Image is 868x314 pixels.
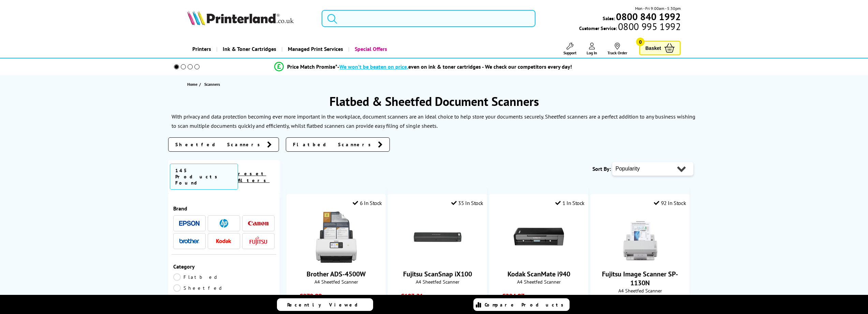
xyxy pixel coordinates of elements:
span: 145 Products Found [170,164,238,190]
span: Compare Products [485,302,567,308]
a: Support [563,43,576,55]
span: A4 Sheetfed Scanner [594,287,686,294]
li: modal_Promise [165,61,682,73]
img: Kodak [214,239,234,243]
a: Sheetfed Scanners [168,137,279,152]
span: Support [563,50,576,55]
img: Fujitsu [249,237,267,245]
span: £204.97 [502,292,524,301]
a: HP [214,219,234,228]
a: Fujitsu ScanSnap iX100 [412,257,463,264]
a: Flatbed Scanners [286,137,390,152]
span: 0 [636,38,645,46]
span: Recently Viewed [287,302,365,308]
img: Epson [179,221,200,226]
a: Log In [587,43,597,55]
div: 92 In Stock [654,200,686,206]
a: Kodak ScanMate i940 [507,270,570,278]
a: Fujitsu [248,237,268,245]
span: Customer Service: [579,23,681,31]
a: Canon [248,219,268,228]
a: Compare Products [473,298,570,311]
span: Mon - Fri 9:00am - 5:30pm [635,5,681,12]
a: 0800 840 1992 [615,13,681,20]
a: reset filters [238,170,270,183]
span: Price Match Promise* [287,63,337,70]
span: Log In [587,50,597,55]
img: HP [220,219,228,228]
span: Scanners [204,82,220,87]
div: Brand [173,205,275,212]
a: Sheetfed [173,284,224,292]
a: Epson [179,219,200,228]
span: Flatbed Scanners [293,141,374,148]
img: Canon [248,221,268,226]
a: Fujitsu Image Scanner SP-1130N [615,257,666,264]
span: A4 Sheetfed Scanner [290,278,382,285]
div: - even on ink & toner cartridges - We check our competitors every day! [337,63,572,70]
span: Sort By: [592,165,611,172]
img: Printerland Logo [187,10,294,25]
span: ex VAT @ 20% [323,293,354,300]
a: Printers [187,40,216,58]
a: Brother ADS-4500W [311,257,362,264]
b: 0800 840 1992 [616,10,681,23]
span: Basket [645,43,661,53]
a: Fujitsu ScanSnap iX100 [403,270,472,278]
img: Fujitsu ScanSnap iX100 [412,211,463,263]
div: 35 In Stock [451,200,483,206]
a: Brother [179,237,200,245]
div: 1 In Stock [555,200,585,206]
a: Flatbed [173,273,224,281]
a: Ink & Toner Cartridges [216,40,281,58]
a: Home [187,81,199,88]
a: Fujitsu Image Scanner SP-1130N [602,270,678,287]
a: Printerland Logo [187,10,313,27]
img: Brother [179,238,200,243]
img: Brother ADS-4500W [311,211,362,263]
span: £183.21 [401,292,423,301]
h1: Flatbed & Sheetfed Document Scanners [168,93,700,109]
a: Track Order [607,43,627,55]
div: 6 In Stock [353,200,382,206]
a: Managed Print Services [281,40,348,58]
img: Kodak ScanMate i940 [513,211,564,263]
div: Category [173,263,275,270]
span: ex VAT @ 20% [526,293,556,300]
span: We won’t be beaten on price, [339,63,408,70]
a: Brother ADS-4500W [307,270,366,278]
p: With privacy and data protection becoming ever more important in the workplace, document scanners... [172,113,695,129]
span: Sheetfed Scanners [175,141,264,148]
a: Basket 0 [639,41,681,55]
a: Kodak [214,237,234,245]
a: Special Offers [348,40,392,58]
a: Kodak ScanMate i940 [513,257,564,264]
span: 0800 995 1992 [617,23,681,30]
span: A4 Sheetfed Scanner [392,278,483,285]
span: £279.99 [299,292,322,301]
span: A4 Sheetfed Scanner [493,278,585,285]
img: Fujitsu Image Scanner SP-1130N [615,211,666,263]
span: ex VAT @ 20% [425,293,455,300]
span: Ink & Toner Cartridges [223,40,276,58]
a: Recently Viewed [277,298,373,311]
span: Sales: [603,15,615,22]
